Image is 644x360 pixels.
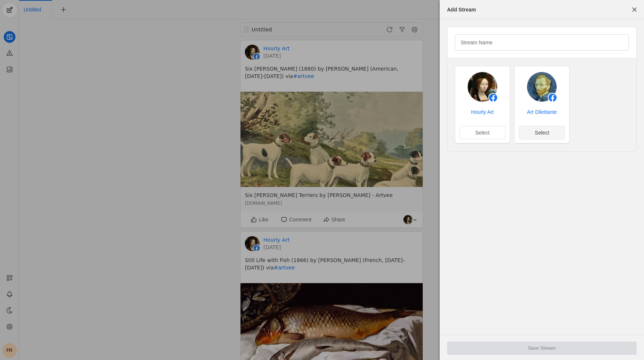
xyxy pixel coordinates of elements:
img: cache [468,72,497,102]
span: Select [475,129,490,136]
input: Stream Name [461,38,623,47]
a: Hourly Art [460,108,505,116]
span: Select [535,129,549,136]
mat-label: Stream Name [461,38,492,47]
div: Add Stream [447,6,476,13]
button: Select [460,126,505,139]
button: Select [519,126,565,139]
a: Art Dilettante [519,108,565,116]
img: cache [527,72,557,102]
